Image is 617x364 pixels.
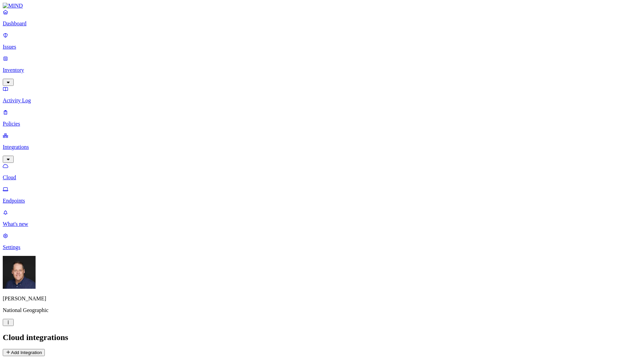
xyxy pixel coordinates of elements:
a: Integrations [3,132,614,162]
p: Integrations [3,144,614,150]
p: Dashboard [3,21,614,27]
p: Issues [3,44,614,50]
p: Inventory [3,67,614,73]
p: Settings [3,244,614,250]
a: Policies [3,109,614,127]
a: Inventory [3,55,614,85]
a: Issues [3,32,614,50]
a: Dashboard [3,9,614,27]
a: What's new [3,209,614,227]
p: Cloud [3,174,614,181]
p: [PERSON_NAME] [3,296,614,302]
button: Add Integration [3,349,45,356]
p: Policies [3,121,614,127]
img: MIND [3,3,23,9]
p: Endpoints [3,198,614,204]
p: National Geographic [3,307,614,313]
a: Endpoints [3,186,614,204]
a: Cloud [3,163,614,181]
a: MIND [3,3,614,9]
p: Activity Log [3,97,614,104]
p: What's new [3,221,614,227]
h2: Cloud integrations [3,333,614,342]
a: Settings [3,233,614,250]
img: Mark DeCarlo [3,256,36,289]
a: Activity Log [3,86,614,104]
